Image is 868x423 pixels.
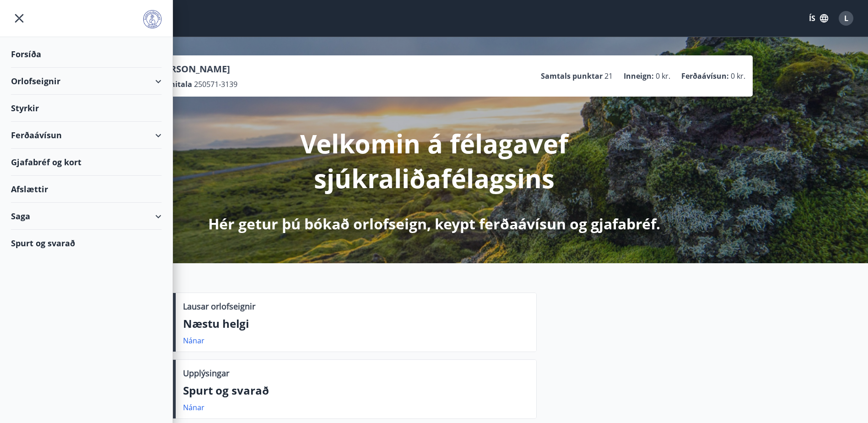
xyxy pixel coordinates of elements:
p: Spurt og svarað [183,383,529,398]
div: Saga [11,203,162,230]
span: 0 kr. [656,71,670,81]
p: Ferðaávísun : [681,71,729,81]
img: union_logo [143,10,162,28]
div: Orlofseignir [11,68,162,95]
p: Samtals punktar [541,71,603,81]
p: Kennitala [156,79,192,89]
div: Afslættir [11,176,162,203]
button: menu [11,10,27,27]
div: Gjafabréf og kort [11,149,162,176]
a: Nánar [183,402,205,412]
p: Næstu helgi [183,316,529,331]
p: Upplýsingar [183,367,229,379]
p: Velkomin á félagavef sjúkraliðafélagsins [193,126,676,195]
a: Nánar [183,336,205,346]
button: L [835,7,857,29]
div: Styrkir [11,95,162,122]
span: 21 [604,71,613,81]
p: Inneign : [624,71,654,81]
div: Spurt og svarað [11,230,162,256]
span: L [844,13,848,23]
div: Forsíða [11,41,162,68]
div: Ferðaávísun [11,122,162,149]
p: [PERSON_NAME] [156,63,237,76]
p: Hér getur þú bókað orlofseign, keypt ferðaávísun og gjafabréf. [208,214,660,234]
p: Lausar orlofseignir [183,300,255,312]
button: ÍS [804,10,833,27]
span: 250571-3139 [194,79,237,89]
span: 0 kr. [731,71,745,81]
